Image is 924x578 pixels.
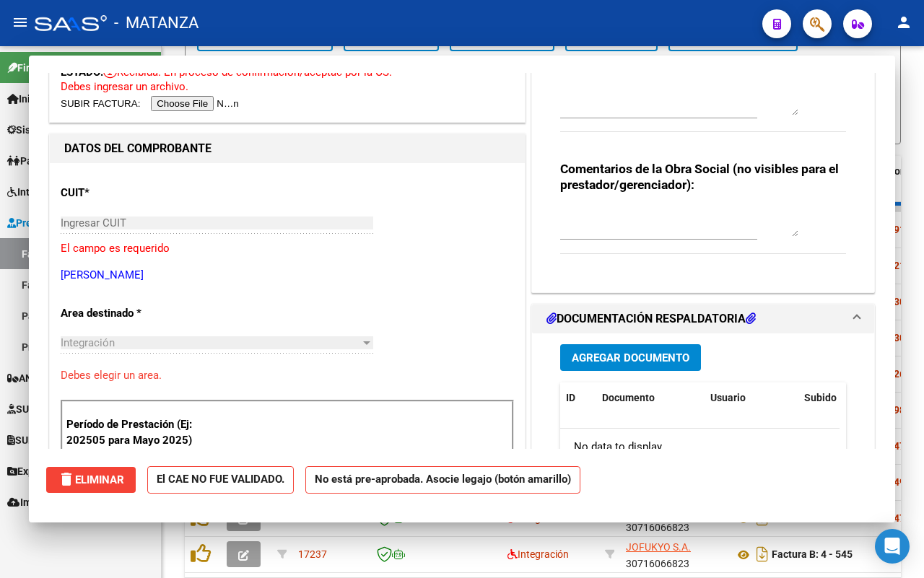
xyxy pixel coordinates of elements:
[532,31,874,292] div: COMENTARIOS
[103,66,392,79] span: Recibida. En proceso de confirmacion/aceptac por la OS.
[626,539,723,569] div: 30716066823
[305,466,580,494] strong: No está pre-aprobada. Asocie legajo (botón amarillo)
[64,141,212,155] strong: DATOS DEL COMPROBANTE
[298,548,327,560] span: 17237
[560,382,596,413] datatable-header-cell: ID
[804,392,837,403] span: Subido
[507,548,569,560] span: Integración
[7,463,123,479] span: Explorador de Archivos
[572,351,689,364] span: Agregar Documento
[886,165,915,177] span: Monto
[66,416,199,449] p: Período de Prestación (Ej: 202505 para Mayo 2025)
[58,473,124,486] span: Eliminar
[7,401,35,417] span: SUR
[61,367,514,384] p: Debes elegir un area.
[560,429,840,465] div: No data to display
[7,184,141,200] span: Integración (discapacidad)
[895,14,912,31] mat-icon: person
[61,267,514,284] p: [PERSON_NAME]
[560,344,701,371] button: Agregar Documento
[7,122,54,138] span: Sistema
[7,494,131,510] span: Importación de Archivos
[560,162,839,192] strong: Comentarios de la Obra Social (no visibles para el prestador/gerenciador):
[705,382,798,413] datatable-header-cell: Usuario
[58,470,75,488] mat-icon: delete
[596,382,705,413] datatable-header-cell: Documento
[7,432,48,448] span: SURGE
[7,153,53,169] span: Padrón
[566,392,575,403] span: ID
[147,466,294,494] strong: El CAE NO FUE VALIDADO.
[7,370,121,386] span: ANMAT - Trazabilidad
[710,392,746,403] span: Usuario
[772,549,853,561] strong: Factura B: 4 - 545
[772,513,853,525] strong: Factura B: 4 - 535
[875,529,910,564] div: Open Intercom Messenger
[61,185,196,201] p: CUIT
[61,336,115,349] span: Integración
[61,240,514,257] p: El campo es requerido
[7,215,139,231] span: Prestadores / Proveedores
[7,91,44,107] span: Inicio
[7,60,82,76] span: Firma Express
[626,541,691,553] span: JOFUKYO S.A.
[114,7,199,39] span: - MATANZA
[46,467,136,493] button: Eliminar
[753,543,772,566] i: Descargar documento
[602,392,655,403] span: Documento
[798,382,871,413] datatable-header-cell: Subido
[532,305,874,333] mat-expansion-panel-header: DOCUMENTACIÓN RESPALDATORIA
[12,14,29,31] mat-icon: menu
[546,310,756,328] h1: DOCUMENTACIÓN RESPALDATORIA
[61,79,514,95] p: Debes ingresar un archivo.
[61,305,196,322] p: Area destinado *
